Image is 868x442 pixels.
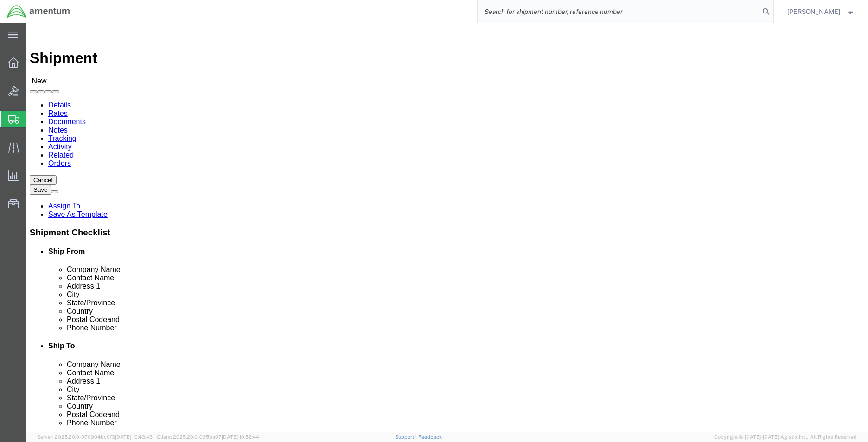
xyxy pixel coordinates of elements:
a: Feedback [418,434,442,440]
img: logo [6,5,70,19]
span: Copyright © [DATE]-[DATE] Agistix Inc., All Rights Reserved [714,433,857,441]
button: [PERSON_NAME] [787,6,855,17]
span: Client: 2025.20.0-035ba07 [157,434,259,440]
span: [DATE] 10:43:43 [115,434,153,440]
span: [DATE] 10:52:44 [222,434,259,440]
span: Server: 2025.20.0-970904bc0f3 [37,434,153,440]
span: Rigoberto Magallan [787,6,840,17]
input: Search for shipment number, reference number [478,0,759,23]
iframe: FS Legacy Container [26,23,868,432]
a: Support [395,434,418,440]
